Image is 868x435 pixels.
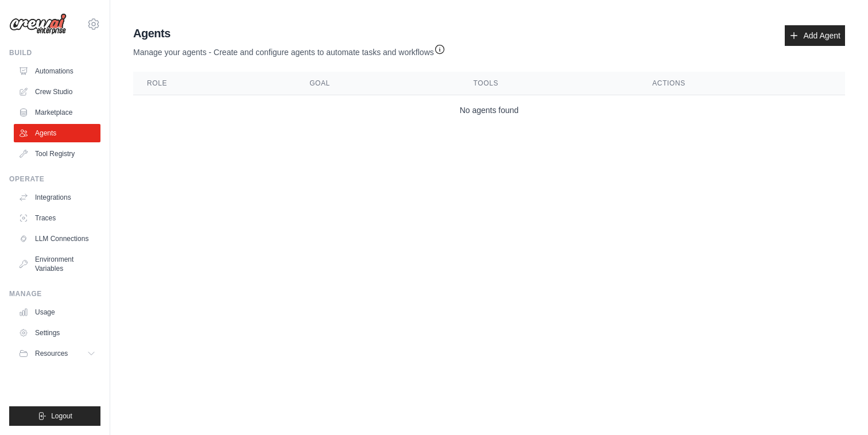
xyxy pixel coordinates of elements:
a: Add Agent [785,25,845,46]
span: Resources [35,349,68,358]
th: Tools [460,72,639,95]
a: Crew Studio [14,83,100,101]
img: Logo [9,13,67,35]
a: Agents [14,124,100,142]
a: Marketplace [14,103,100,122]
span: Logout [51,411,72,421]
a: Usage [14,303,100,321]
button: Resources [14,344,100,363]
div: Manage [9,289,100,298]
th: Goal [296,72,459,95]
a: Environment Variables [14,250,100,278]
div: Build [9,48,100,57]
a: Automations [14,62,100,80]
a: Integrations [14,188,100,207]
a: Tool Registry [14,145,100,163]
a: LLM Connections [14,230,100,248]
a: Settings [14,324,100,342]
th: Role [133,72,296,95]
h2: Agents [133,25,445,41]
th: Actions [638,72,845,95]
div: Operate [9,174,100,184]
a: Traces [14,209,100,227]
p: Manage your agents - Create and configure agents to automate tasks and workflows [133,41,445,58]
td: No agents found [133,95,845,126]
button: Logout [9,406,100,426]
